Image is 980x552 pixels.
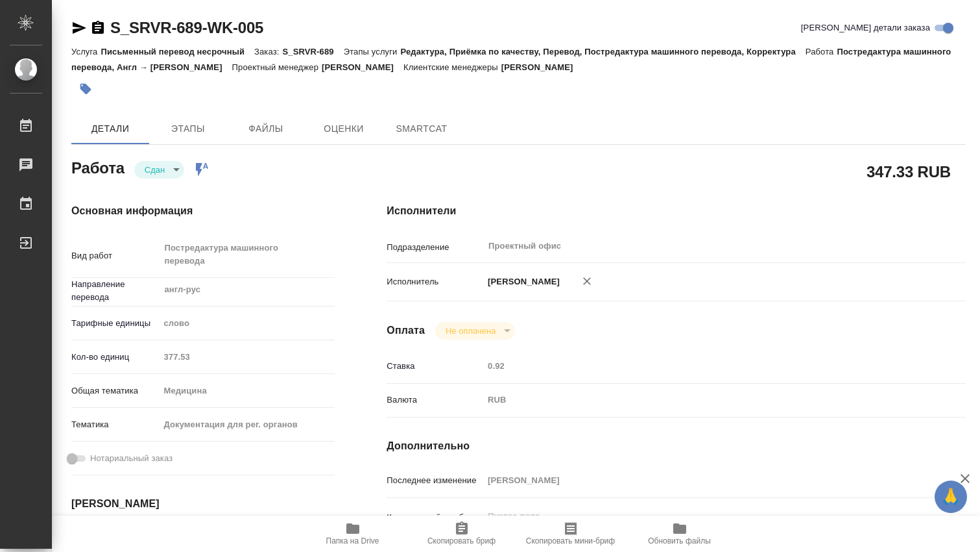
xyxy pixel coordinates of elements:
p: [PERSON_NAME] [322,62,403,72]
span: Скопировать бриф [427,536,496,546]
span: Нотариальный заказ [90,452,173,465]
span: Оценки [313,121,375,137]
p: Тематика [71,418,159,431]
input: Пустое поле [483,471,917,490]
p: Тарифные единицы [71,317,159,330]
p: Последнее изменение [387,474,483,487]
p: Направление перевода [71,278,159,304]
p: Работа [806,47,837,56]
div: Документация для рег. органов [159,414,335,436]
div: Сдан [435,322,515,340]
div: Медицина [159,380,335,402]
p: Этапы услуги [344,47,401,56]
button: Добавить тэг [71,75,100,103]
p: Исполнитель [387,275,483,288]
div: Сдан [134,161,184,179]
h2: Работа [71,155,125,179]
button: Папка на Drive [298,516,407,552]
span: [PERSON_NAME] детали заказа [801,21,930,34]
p: Подразделение [387,241,483,254]
span: Обновить файлы [648,536,711,546]
h4: Основная информация [71,203,335,219]
span: Этапы [157,121,219,137]
p: Редактура, Приёмка по качеству, Перевод, Постредактура машинного перевода, Корректура [400,47,805,56]
button: Обновить файлы [625,516,734,552]
button: 🙏 [935,481,967,513]
p: [PERSON_NAME] [483,275,560,288]
p: Общая тематика [71,384,159,397]
p: Клиентские менеджеры [403,62,501,72]
p: Вид работ [71,249,159,262]
p: Ставка [387,360,483,373]
p: Письменный перевод несрочный [101,47,254,56]
a: S_SRVR-689-WK-005 [110,19,263,36]
button: Скопировать бриф [407,516,516,552]
p: [PERSON_NAME] [501,62,583,72]
p: Кол-во единиц [71,351,159,364]
h4: Дополнительно [387,438,966,454]
button: Сдан [141,164,169,175]
input: Пустое поле [483,357,917,375]
p: Заказ: [254,47,282,56]
button: Скопировать ссылку для ЯМессенджера [71,20,87,36]
p: Услуга [71,47,101,56]
button: Скопировать мини-бриф [516,516,625,552]
p: Комментарий к работе [387,511,483,524]
button: Скопировать ссылку [90,20,106,36]
span: Детали [79,121,141,137]
div: слово [159,312,335,334]
p: Валюта [387,394,483,407]
span: SmartCat [390,121,453,137]
p: Проектный менеджер [232,62,322,72]
button: Удалить исполнителя [573,267,601,295]
span: 🙏 [940,483,962,510]
span: Папка на Drive [326,536,379,546]
h4: Оплата [387,323,425,338]
span: Скопировать мини-бриф [526,536,615,546]
h4: [PERSON_NAME] [71,496,335,512]
h4: Исполнители [387,203,966,219]
input: Пустое поле [159,347,335,366]
button: Не оплачена [442,325,499,336]
span: Файлы [235,121,297,137]
p: S_SRVR-689 [282,47,343,56]
h2: 347.33 RUB [866,160,951,182]
div: RUB [483,389,917,411]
